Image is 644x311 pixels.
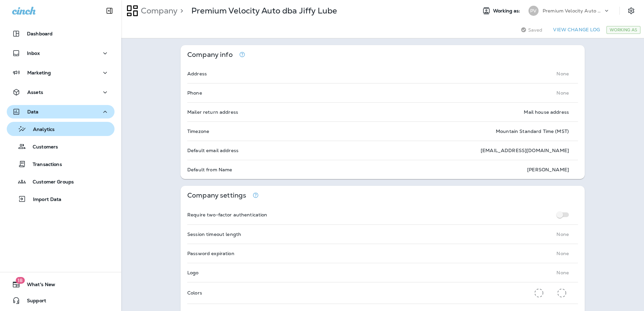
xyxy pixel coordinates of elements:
p: None [556,232,569,237]
button: Customer Groups [7,174,115,188]
button: 18What's New [7,278,115,291]
p: Assets [27,90,43,95]
p: Premium Velocity Auto dba Jiffy Lube [543,8,603,13]
button: Marketing [7,66,115,79]
p: Mailer return address [187,109,238,115]
p: Mountain Standard Time (MST) [496,129,569,134]
p: Default email address [187,148,238,153]
button: Analytics [7,122,115,136]
p: Logo [187,270,199,275]
p: Customers [26,144,58,150]
button: Transactions [7,157,115,171]
p: Inbox [27,50,40,56]
p: Company info [187,52,233,58]
p: Address [187,71,207,76]
div: PV [528,6,539,16]
p: Marketing [27,70,51,75]
button: Data [7,105,115,118]
p: Dashboard [27,31,53,36]
button: Inbox [7,46,115,60]
p: Data [27,109,39,114]
p: Password expiration [187,251,234,256]
button: Collapse Sidebar [100,4,119,18]
p: Session timeout length [187,232,241,237]
p: [PERSON_NAME] [527,167,569,172]
p: Analytics [26,127,55,133]
p: Default from Name [187,167,232,172]
button: View Change Log [550,25,603,35]
button: Secondary Color [555,286,569,300]
p: Company settings [187,193,246,198]
button: Customers [7,139,115,153]
p: Import Data [26,197,62,203]
button: Dashboard [7,27,115,40]
p: Timezone [187,129,209,134]
p: Require two-factor authentication [187,212,267,217]
span: Support [20,298,46,306]
button: Support [7,294,115,307]
p: Customer Groups [26,179,74,185]
div: Working As [606,26,641,34]
span: Saved [528,27,543,33]
button: Assets [7,85,115,99]
p: Premium Velocity Auto dba Jiffy Lube [191,6,337,16]
p: Phone [187,90,202,96]
p: Colors [187,290,202,296]
p: Transactions [26,162,62,168]
p: [EMAIL_ADDRESS][DOMAIN_NAME] [481,148,569,153]
p: Company [138,6,178,16]
p: None [556,251,569,256]
span: What's New [20,282,55,290]
span: Working as: [493,8,522,14]
button: Primary Color [532,286,546,300]
p: Mail house address [524,109,569,115]
span: 18 [15,277,25,284]
button: Import Data [7,192,115,206]
p: > [178,6,183,16]
p: None [556,71,569,76]
p: None [556,270,569,275]
p: None [556,90,569,96]
button: Settings [625,5,637,17]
